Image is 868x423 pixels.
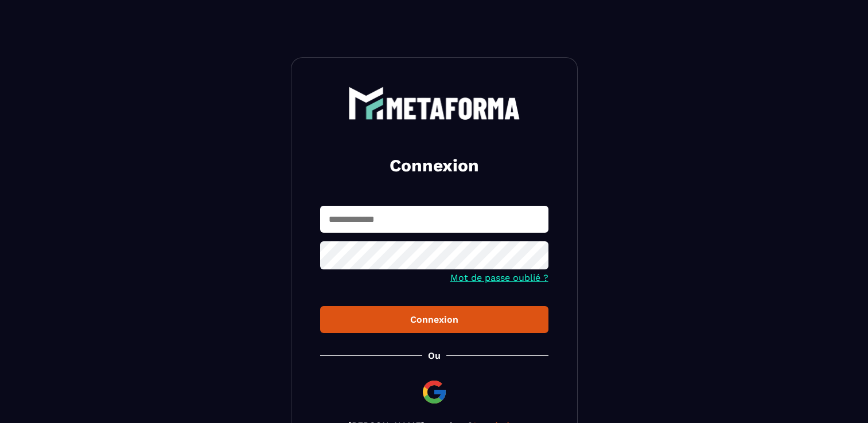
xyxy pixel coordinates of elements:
[428,350,441,361] p: Ou
[320,306,548,333] button: Connexion
[329,314,539,325] div: Connexion
[334,154,535,177] h2: Connexion
[320,87,548,120] a: logo
[450,272,548,283] a: Mot de passe oublié ?
[421,378,448,406] img: google
[348,87,520,120] img: logo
